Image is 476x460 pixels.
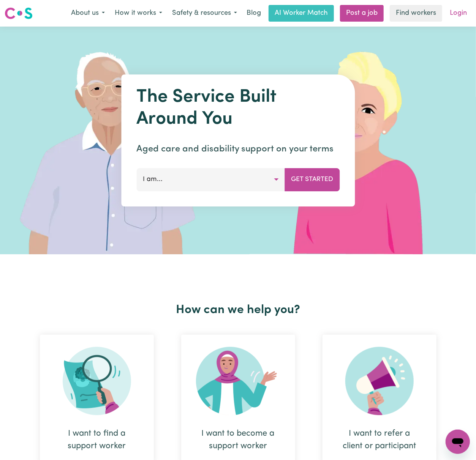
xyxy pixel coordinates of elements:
[5,5,33,22] a: Careseekers logo
[26,303,450,317] h2: How can we help you?
[58,427,136,452] div: I want to find a support worker
[136,168,285,191] button: I am...
[269,5,334,22] a: AI Worker Match
[446,430,470,454] iframe: Button to launch messaging window
[345,347,414,415] img: Refer
[136,87,340,130] h1: The Service Built Around You
[136,142,340,156] p: Aged care and disability support on your terms
[340,5,384,22] a: Post a job
[445,5,471,22] a: Login
[66,5,110,21] button: About us
[110,5,167,21] button: How it works
[341,427,418,452] div: I want to refer a client or participant
[242,5,266,22] a: Blog
[63,347,131,415] img: Search
[285,168,340,191] button: Get Started
[167,5,242,21] button: Safety & resources
[196,347,280,415] img: Become Worker
[390,5,442,22] a: Find workers
[5,6,33,20] img: Careseekers logo
[199,427,277,452] div: I want to become a support worker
